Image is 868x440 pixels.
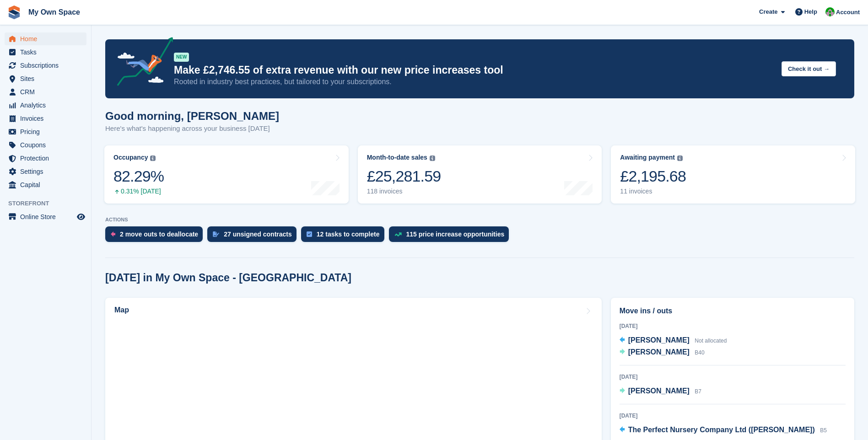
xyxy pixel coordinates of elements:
span: [PERSON_NAME] [628,348,690,356]
a: menu [5,46,86,59]
span: Tasks [20,46,75,59]
span: Help [804,7,817,16]
button: Check it out → [782,61,836,76]
div: [DATE] [620,412,846,420]
img: icon-info-grey-7440780725fd019a000dd9b08b2336e03edf1995a4989e88bcd33f0948082b44.svg [430,156,435,161]
img: icon-info-grey-7440780725fd019a000dd9b08b2336e03edf1995a4989e88bcd33f0948082b44.svg [150,156,156,161]
span: Not allocated [695,338,727,344]
a: menu [5,72,86,85]
a: menu [5,59,86,72]
span: CRM [20,86,75,98]
div: 82.29% [113,167,164,186]
img: icon-info-grey-7440780725fd019a000dd9b08b2336e03edf1995a4989e88bcd33f0948082b44.svg [677,156,683,161]
p: Rooted in industry best practices, but tailored to your subscriptions. [174,77,774,87]
h1: Good morning, [PERSON_NAME] [105,110,279,122]
a: menu [5,139,86,151]
a: [PERSON_NAME] B7 [620,386,701,397]
a: menu [5,178,86,191]
div: Awaiting payment [620,154,675,161]
a: 2 move outs to deallocate [105,226,207,247]
div: [DATE] [620,322,846,330]
img: Paula Harris [825,7,835,16]
a: Occupancy 82.29% 0.31% [DATE] [104,145,349,204]
a: [PERSON_NAME] B40 [620,347,705,359]
a: 27 unsigned contracts [207,226,301,247]
span: Protection [20,152,75,165]
span: [PERSON_NAME] [628,336,690,344]
img: task-75834270c22a3079a89374b754ae025e5fb1db73e45f91037f5363f120a921f8.svg [307,231,312,237]
a: menu [5,99,86,112]
div: 2 move outs to deallocate [120,231,198,238]
span: Storefront [8,199,91,208]
span: Sites [20,72,75,85]
span: Analytics [20,99,75,112]
a: menu [5,152,86,165]
div: [DATE] [620,373,846,381]
span: Settings [20,165,75,178]
a: menu [5,210,86,223]
a: menu [5,125,86,138]
div: Occupancy [113,154,148,161]
h2: [DATE] in My Own Space - [GEOGRAPHIC_DATA] [105,272,351,284]
div: NEW [174,53,189,62]
img: price_increase_opportunities-93ffe204e8149a01c8c9dc8f82e8f89637d9d84a8eef4429ea346261dce0b2c0.svg [394,232,402,236]
h2: Move ins / outs [620,306,846,317]
a: menu [5,165,86,178]
span: The Perfect Nursery Company Ltd ([PERSON_NAME]) [628,426,815,434]
span: Capital [20,178,75,191]
img: move_outs_to_deallocate_icon-f764333ba52eb49d3ac5e1228854f67142a1ed5810a6f6cc68b1a99e826820c5.svg [111,231,115,237]
span: Subscriptions [20,59,75,72]
a: menu [5,86,86,98]
span: Home [20,32,75,45]
a: 12 tasks to complete [301,226,389,247]
div: 11 invoices [620,188,686,195]
div: 118 invoices [367,188,441,195]
span: B7 [695,388,701,395]
div: £25,281.59 [367,167,441,186]
img: contract_signature_icon-13c848040528278c33f63329250d36e43548de30e8caae1d1a13099fd9432cc5.svg [213,231,219,237]
span: Online Store [20,210,75,223]
div: 12 tasks to complete [317,231,380,238]
a: Preview store [75,211,86,222]
a: Month-to-date sales £25,281.59 118 invoices [358,145,602,204]
span: Invoices [20,112,75,125]
span: Account [836,8,860,17]
div: 0.31% [DATE] [113,188,164,195]
span: Pricing [20,125,75,138]
p: ACTIONS [105,217,854,223]
p: Here's what's happening across your business [DATE] [105,123,279,134]
a: menu [5,32,86,45]
p: Make £2,746.55 of extra revenue with our new price increases tool [174,64,774,77]
img: price-adjustments-announcement-icon-8257ccfd72463d97f412b2fc003d46551f7dbcb40ab6d574587a9cd5c0d94... [109,37,173,89]
div: 115 price increase opportunities [406,231,505,238]
a: 115 price increase opportunities [389,226,514,247]
span: B40 [695,349,704,356]
div: 27 unsigned contracts [224,231,292,238]
img: stora-icon-8386f47178a22dfd0bd8f6a31ec36ba5ce8667c1dd55bd0f319d3a0aa187defe.svg [7,5,21,19]
a: menu [5,112,86,125]
a: My Own Space [25,5,84,20]
a: [PERSON_NAME] Not allocated [620,335,727,347]
span: Coupons [20,139,75,151]
div: Month-to-date sales [367,154,427,161]
h2: Map [114,306,129,314]
span: [PERSON_NAME] [628,387,690,395]
span: B5 [820,427,827,434]
span: Create [759,7,777,16]
div: £2,195.68 [620,167,686,186]
a: The Perfect Nursery Company Ltd ([PERSON_NAME]) B5 [620,424,827,436]
a: Awaiting payment £2,195.68 11 invoices [611,145,855,204]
